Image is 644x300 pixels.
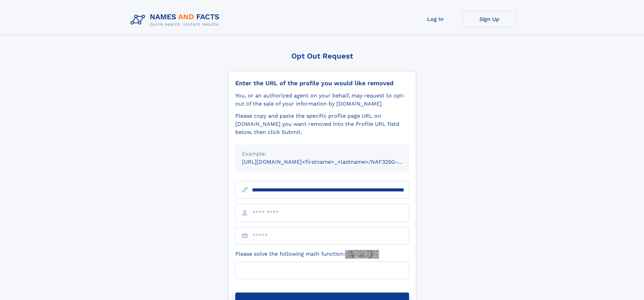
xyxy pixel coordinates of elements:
[235,250,379,259] label: Please solve the following math function:
[242,159,422,165] small: [URL][DOMAIN_NAME]<firstname>_<lastname>/NAF325G-xxxxxxxx
[235,92,409,108] div: You, or an authorized agent on your behalf, may request to opt-out of the sale of your informatio...
[235,79,409,87] div: Enter the URL of the profile you would like removed
[408,11,462,27] a: Log In
[235,112,409,136] div: Please copy and paste the specific profile page URL on [DOMAIN_NAME] you want removed into the Pr...
[242,150,402,158] div: Example:
[228,52,416,60] div: Opt Out Request
[462,11,517,27] a: Sign Up
[128,11,225,29] img: Logo Names and Facts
